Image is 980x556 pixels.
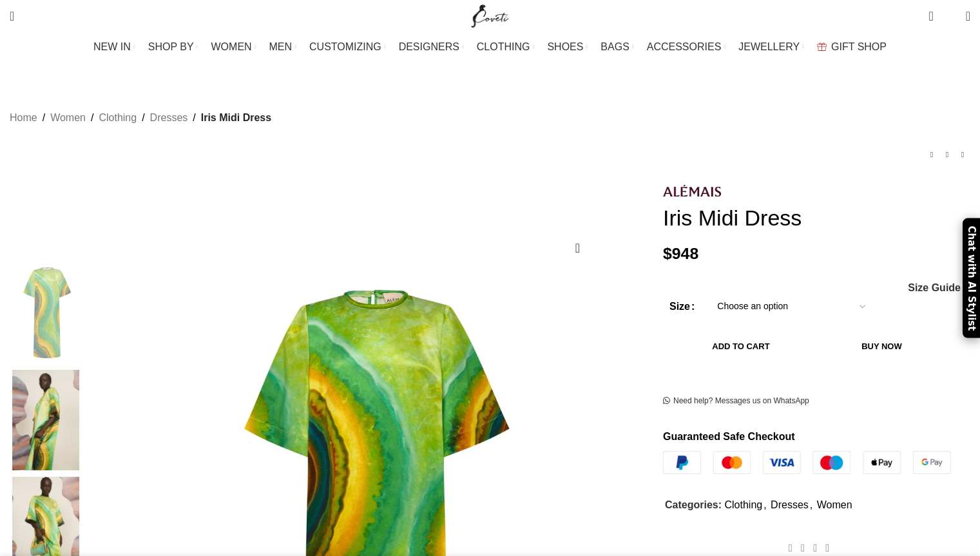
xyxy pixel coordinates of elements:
[211,41,252,53] span: WOMEN
[10,110,37,126] a: Home
[810,497,812,513] span: ,
[817,34,887,60] a: GIFT SHOP
[477,34,535,60] a: CLOTHING
[647,34,726,60] a: ACCESSORIES
[6,262,85,363] img: Alemais
[943,3,956,29] div: My Wishlist
[50,110,86,126] a: Women
[93,34,135,60] a: NEW IN
[93,41,131,53] span: NEW IN
[663,205,970,231] h1: Iris Midi Dress
[724,499,762,510] a: Clothing
[738,41,800,53] span: JEWELLERY
[309,41,381,53] span: CUSTOMIZING
[817,43,827,51] img: GiftBag
[907,283,961,293] a: Size Guide
[600,41,629,53] span: BAGS
[665,499,722,510] span: Categories:
[211,34,256,60] a: WOMEN
[738,34,804,60] a: JEWELLERY
[647,41,722,53] span: ACCESSORIES
[477,41,530,53] span: CLOTHING
[150,110,188,126] a: Dresses
[930,6,939,16] span: 0
[663,245,698,262] bdi: 948
[663,396,809,407] a: Need help? Messages us on WhatsApp
[669,298,695,315] label: Size
[831,41,887,53] span: GIFT SHOP
[924,147,939,162] a: Previous product
[663,185,721,197] img: Alemais
[148,34,198,60] a: SHOP BY
[309,34,386,60] a: CUSTOMIZING
[817,499,852,510] a: Women
[663,245,672,262] span: $
[201,110,271,126] span: Iris Midi Dress
[3,34,977,60] div: Main navigation
[269,41,293,53] span: MEN
[663,451,951,474] img: guaranteed-safe-checkout-bordered.j
[819,333,945,360] button: Buy now
[10,110,271,126] nav: Breadcrumb
[600,34,633,60] a: BAGS
[99,110,137,126] a: Clothing
[922,3,939,29] a: 0
[955,147,970,162] a: Next product
[663,431,795,442] strong: Guaranteed Safe Checkout
[669,333,812,360] button: Add to cart
[399,41,459,53] span: DESIGNERS
[764,497,766,513] span: ,
[547,34,588,60] a: SHOES
[6,370,85,470] img: Alemais Dresses
[3,3,21,29] a: Search
[269,34,296,60] a: MEN
[399,34,464,60] a: DESIGNERS
[547,41,583,53] span: SHOES
[148,41,194,53] span: SHOP BY
[946,13,956,23] span: 0
[468,10,512,21] a: Site logo
[771,499,809,510] a: Dresses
